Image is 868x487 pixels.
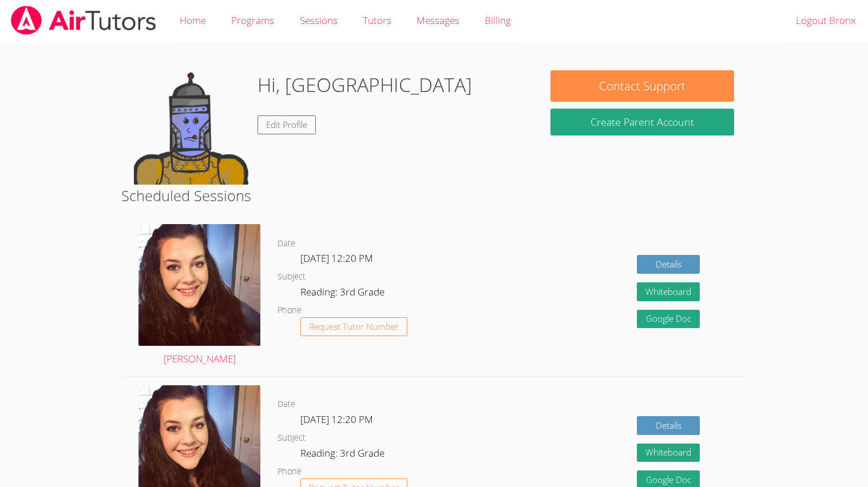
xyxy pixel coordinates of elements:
h2: Scheduled Sessions [121,185,746,206]
span: [DATE] 12:20 PM [300,252,373,265]
button: Contact Support [550,70,734,102]
img: airtutors_banner-c4298cdbf04f3fff15de1276eac7730deb9818008684d7c2e4769d2f7ddbe033.png [10,6,157,35]
button: Create Parent Account [550,109,734,135]
span: Request Tutor Number [309,322,399,331]
button: Whiteboard [637,282,700,301]
a: [PERSON_NAME] [138,224,260,368]
img: default.png [134,70,248,185]
a: Edit Profile [257,115,316,134]
dt: Date [278,237,295,251]
dd: Reading: 3rd Grade [300,445,387,465]
button: Request Tutor Number [300,317,407,336]
a: Google Doc [637,310,700,329]
a: Details [637,416,700,435]
dt: Subject [278,270,306,284]
button: Whiteboard [637,444,700,462]
span: Messages [417,14,459,27]
dt: Subject [278,431,306,445]
span: [DATE] 12:20 PM [300,413,373,426]
dt: Phone [278,465,302,479]
h1: Hi, [GEOGRAPHIC_DATA] [257,70,472,99]
a: Details [637,255,700,274]
dt: Date [278,397,295,412]
dt: Phone [278,304,302,318]
img: avatar.png [138,224,260,346]
dd: Reading: 3rd Grade [300,284,387,304]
